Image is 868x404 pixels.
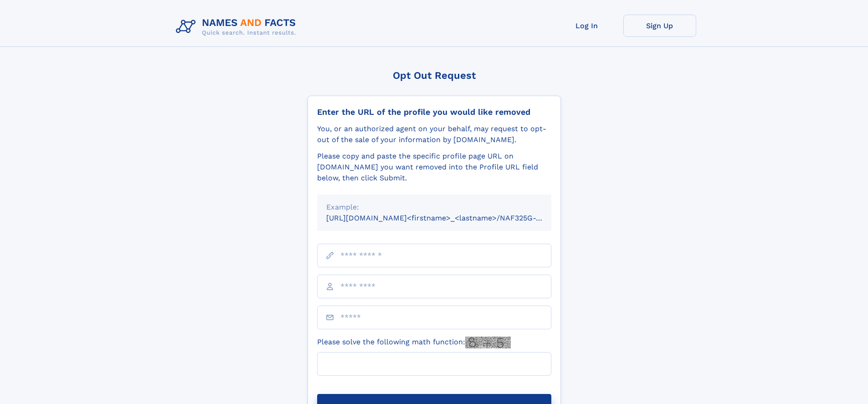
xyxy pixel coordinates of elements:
[326,202,542,213] div: Example:
[308,70,561,81] div: Opt Out Request
[550,15,623,37] a: Log In
[317,107,551,117] div: Enter the URL of the profile you would like removed
[623,15,696,37] a: Sign Up
[172,15,303,39] img: Logo Names and Facts
[317,123,551,145] div: You, or an authorized agent on your behalf, may request to opt-out of the sale of your informatio...
[317,151,551,184] div: Please copy and paste the specific profile page URL on [DOMAIN_NAME] you want removed into the Pr...
[317,337,511,348] label: Please solve the following math function:
[326,214,569,222] small: [URL][DOMAIN_NAME]<firstname>_<lastname>/NAF325G-xxxxxxxx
